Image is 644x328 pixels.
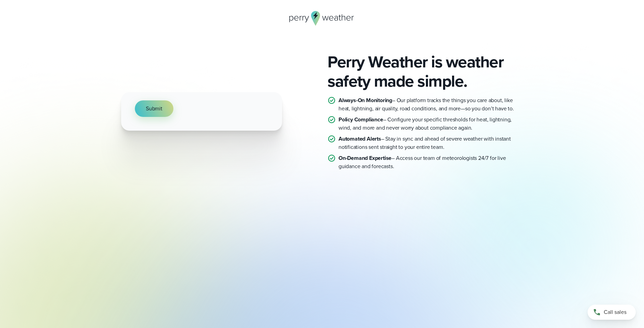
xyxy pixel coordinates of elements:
[339,135,381,143] strong: Automated Alerts
[339,96,523,113] p: – Our platform tracks the things you care about, like heat, lightning, air quality, road conditio...
[146,105,162,113] span: Submit
[339,154,391,162] strong: On-Demand Expertise
[328,52,523,91] h2: Perry Weather is weather safety made simple.
[135,100,173,117] button: Submit
[339,135,523,151] p: – Stay in sync and ahead of severe weather with instant notifications sent straight to your entir...
[339,116,523,132] p: – Configure your specific thresholds for heat, lightning, wind, and more and never worry about co...
[604,308,626,316] span: Call sales
[588,305,636,320] a: Call sales
[339,154,523,171] p: – Access our team of meteorologists 24/7 for live guidance and forecasts.
[339,96,392,104] strong: Always-On Monitoring
[339,116,383,123] strong: Policy Compliance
